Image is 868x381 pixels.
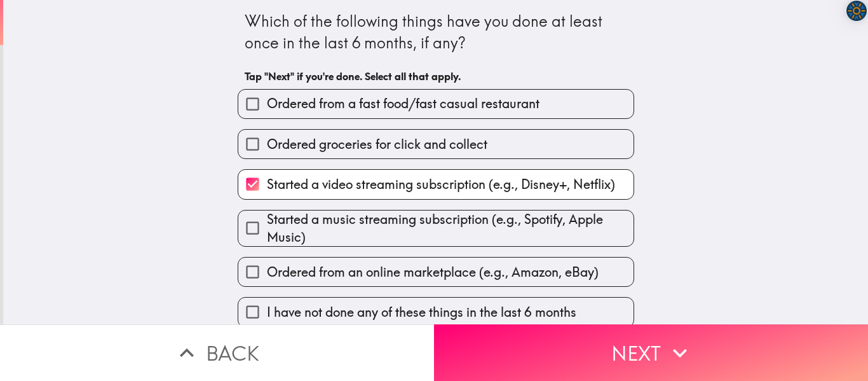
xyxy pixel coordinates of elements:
div: Which of the following things have you done at least once in the last 6 months, if any? [245,11,627,53]
span: Ordered groceries for click and collect [267,135,487,153]
button: Ordered from an online marketplace (e.g., Amazon, eBay) [238,258,634,286]
span: Started a video streaming subscription (e.g., Disney+, Netflix) [267,176,615,193]
span: Ordered from a fast food/fast casual restaurant [267,95,539,113]
span: Ordered from an online marketplace (e.g., Amazon, eBay) [267,263,599,281]
span: Started a music streaming subscription (e.g., Spotify, Apple Music) [267,211,634,246]
button: Next [434,324,868,381]
button: Ordered groceries for click and collect [238,130,634,158]
button: I have not done any of these things in the last 6 months [238,298,634,326]
button: Ordered from a fast food/fast casual restaurant [238,90,634,118]
button: Started a video streaming subscription (e.g., Disney+, Netflix) [238,170,634,198]
h6: Tap "Next" if you're done. Select all that apply. [245,69,627,83]
button: Started a music streaming subscription (e.g., Spotify, Apple Music) [238,211,634,246]
span: I have not done any of these things in the last 6 months [267,303,576,321]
